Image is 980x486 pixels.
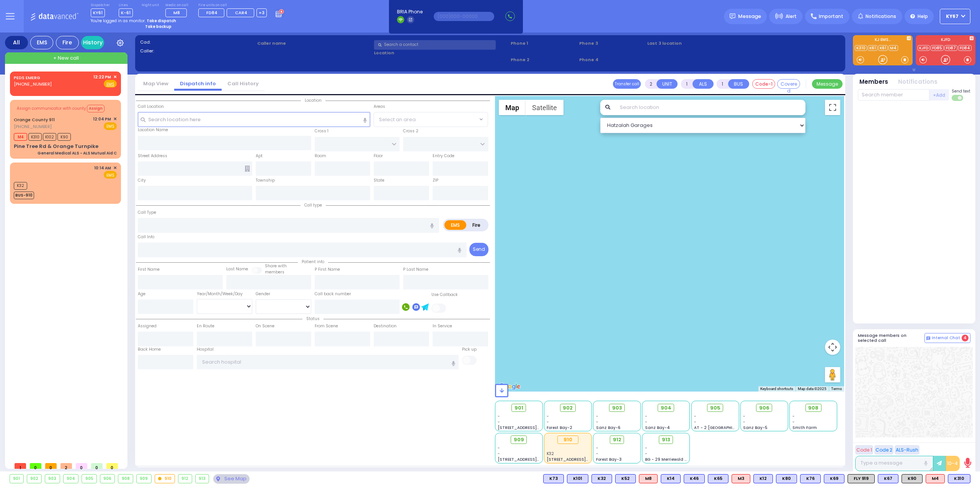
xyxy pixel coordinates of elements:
[596,413,598,419] span: -
[792,419,795,425] span: -
[213,474,249,484] div: See map
[315,291,351,297] label: Call back number
[138,291,145,297] label: Age
[91,463,103,469] span: 0
[948,474,970,483] div: BLS
[792,425,817,431] span: Smith Farm
[93,74,111,80] span: 12:22 PM
[743,425,768,431] span: Sanz Bay-5
[800,474,821,483] div: K76
[43,133,56,141] span: K102
[498,419,500,425] span: -
[198,3,267,8] label: Fire units on call
[138,234,154,240] label: Call Info
[543,474,564,483] div: K73
[596,425,621,431] span: Sanz Bay-6
[14,81,52,87] span: [PHONE_NUMBER]
[265,269,284,275] span: members
[730,13,735,19] img: message.svg
[374,50,508,56] label: Location
[661,474,681,483] div: K14
[579,57,645,63] span: Phone 4
[855,45,867,51] a: K310
[138,323,157,329] label: Assigned
[948,474,970,483] div: K310
[615,100,806,115] input: Search location
[662,436,670,444] span: 913
[547,451,554,457] span: K32
[728,79,749,89] button: BUS
[918,45,930,51] a: KJFD
[100,475,115,483] div: 906
[256,323,274,329] label: On Scene
[615,474,636,483] div: K52
[859,78,888,86] button: Members
[526,100,563,115] button: Show satellite imagery
[81,36,104,49] a: History
[38,150,117,156] div: General Medical ALS - ALS Mutual Aid C
[792,413,795,419] span: -
[14,182,27,190] span: K32
[302,316,323,322] span: Status
[958,45,972,51] a: FD84
[27,475,42,483] div: 902
[145,24,171,29] strong: Take backup
[60,463,72,469] span: 2
[543,474,564,483] div: BLS
[647,40,744,47] label: Last 3 location
[612,404,622,412] span: 903
[708,474,728,483] div: BLS
[858,333,924,343] h5: Message members on selected call
[30,36,53,49] div: EMS
[743,419,745,425] span: -
[514,436,524,444] span: 909
[940,9,970,24] button: KY67
[379,116,416,124] span: Select an area
[374,153,383,159] label: Floor
[315,267,340,273] label: P First Name
[113,165,117,171] span: ✕
[178,475,192,483] div: 912
[118,475,133,483] div: 908
[91,18,145,24] span: You're logged in as monitor.
[82,475,96,483] div: 905
[403,267,428,273] label: P Last Name
[498,425,570,431] span: [STREET_ADDRESS][PERSON_NAME]
[567,474,588,483] div: K101
[853,38,913,43] label: KJ EMS...
[444,220,467,230] label: EMS
[433,153,454,159] label: Entry Code
[196,475,209,483] div: 913
[895,445,920,455] button: ALS-Rush
[645,457,688,462] span: BG - 29 Merriewold S.
[808,404,818,412] span: 908
[825,100,840,115] button: Toggle fullscreen view
[753,474,773,483] div: BLS
[926,474,945,483] div: M4
[265,263,287,269] small: Share with
[64,475,78,483] div: 904
[511,40,577,47] span: Phone 1
[113,116,117,122] span: ✕
[694,419,696,425] span: -
[235,10,247,16] span: CAR4
[53,54,79,62] span: + New call
[848,474,875,483] div: FLY 919
[206,10,217,16] span: FD84
[591,474,612,483] div: BLS
[819,13,843,20] span: Important
[140,48,255,54] label: Caller:
[563,404,573,412] span: 902
[732,474,750,483] div: ALS
[645,445,647,451] span: -
[498,413,500,419] span: -
[138,346,161,353] label: Back Home
[684,474,705,483] div: K46
[924,333,970,343] button: Internal Chat 4
[14,133,27,141] span: M4
[596,419,598,425] span: -
[645,419,647,425] span: -
[245,166,250,172] span: Other building occupants
[596,445,598,451] span: -
[45,463,57,469] span: 0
